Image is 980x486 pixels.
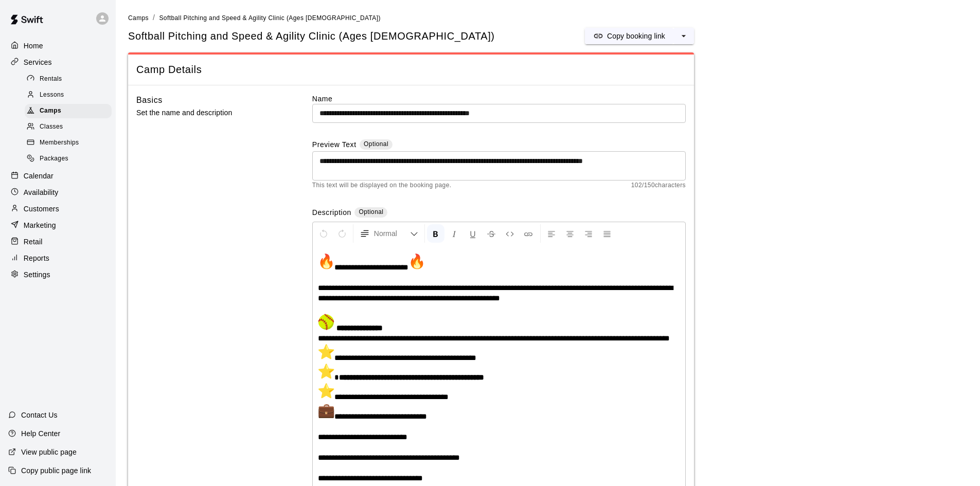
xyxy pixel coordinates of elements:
button: Insert Code [501,224,519,243]
div: Memberships [25,136,112,150]
span: Optional [359,208,383,215]
button: select merge strategy [673,28,694,44]
a: Services [8,55,108,70]
li: / [153,12,155,23]
a: Customers [8,201,108,217]
a: Camps [25,103,116,119]
a: Retail [8,234,108,249]
button: Format Strikethrough [483,224,500,243]
div: Rentals [25,72,112,86]
p: Help Center [21,428,60,439]
span: Camp Details [136,63,686,77]
span: 102 / 150 characters [631,181,686,191]
a: Classes [25,119,116,135]
span: Rentals [40,74,62,84]
span: Camps [40,106,61,116]
button: Insert Link [520,224,537,243]
p: Home [24,41,43,51]
span: Lessons [40,90,64,100]
button: Format Underline [464,224,482,243]
p: Reports [24,253,49,263]
div: Classes [25,120,112,134]
span: Camps [128,14,149,22]
p: Customers [24,204,59,214]
p: Copy booking link [607,31,665,41]
a: Rentals [25,71,116,87]
button: Left Align [543,224,560,243]
span: Normal [374,228,410,239]
div: Camps [25,104,112,118]
label: Description [312,207,351,219]
p: Settings [24,269,50,280]
p: Calendar [24,171,54,181]
p: Set the name and description [136,106,279,119]
button: Undo [315,224,332,243]
label: Name [312,94,686,104]
div: Packages [25,152,112,166]
button: Justify Align [598,224,616,243]
h5: Softball Pitching and Speed & Agility Clinic (Ages [DEMOGRAPHIC_DATA]) [128,29,495,43]
button: Right Align [580,224,597,243]
p: Contact Us [21,410,58,420]
button: Format Italics [446,224,463,243]
a: Availability [8,185,108,200]
span: Optional [364,140,388,148]
a: Lessons [25,87,116,103]
a: Calendar [8,168,108,184]
span: Classes [40,122,63,132]
span: Softball Pitching and Speed & Agility Clinic (Ages [DEMOGRAPHIC_DATA]) [159,14,380,22]
a: Memberships [25,135,116,151]
p: Copy public page link [21,465,91,476]
a: Marketing [8,218,108,233]
h6: Basics [136,94,163,107]
div: split button [585,28,694,44]
nav: breadcrumb [128,12,968,24]
a: Home [8,38,108,53]
button: Formatting Options [355,224,422,243]
p: Services [24,57,52,67]
p: Retail [24,237,43,247]
p: Marketing [24,220,56,230]
a: Camps [128,13,149,22]
label: Preview Text [312,139,357,151]
a: Reports [8,250,108,266]
p: Availability [24,187,59,197]
button: Center Align [561,224,579,243]
a: Settings [8,267,108,282]
span: Memberships [40,138,79,148]
div: Lessons [25,88,112,102]
p: View public page [21,447,77,457]
button: Copy booking link [585,28,673,44]
button: Format Bold [427,224,444,243]
span: Packages [40,154,68,164]
span: This text will be displayed on the booking page. [312,181,452,191]
a: Packages [25,151,116,167]
button: Redo [333,224,351,243]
